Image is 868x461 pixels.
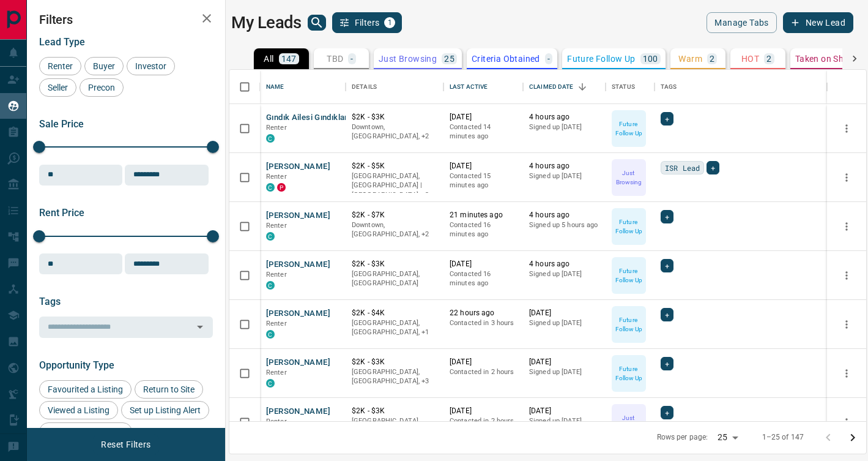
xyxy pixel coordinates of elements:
p: Future Follow Up [613,266,645,285]
span: Tags [39,296,61,307]
p: Future Follow Up [613,315,645,334]
p: 2 [710,54,714,63]
p: [DATE] [529,406,599,416]
p: East York, Toronto [352,171,437,200]
p: Future Follow Up [613,119,645,138]
p: Contacted 16 minutes ago [450,269,517,288]
div: + [707,161,719,174]
span: 1 [385,18,394,27]
button: [PERSON_NAME] [266,161,330,173]
button: search button [308,15,326,31]
p: [DATE] [529,357,599,367]
p: Contacted 16 minutes ago [450,220,517,239]
button: more [837,217,856,236]
p: $2K - $3K [352,259,437,269]
button: [PERSON_NAME] [266,308,330,320]
p: Midtown | Central, Toronto [352,220,437,239]
span: Rent Price [39,207,84,219]
p: Signed up [DATE] [529,122,599,132]
p: Signed up [DATE] [529,171,599,181]
div: + [661,406,673,419]
div: Status [612,70,635,104]
p: Signed up [DATE] [529,367,599,377]
span: + [665,407,669,419]
span: Favourited a Listing [43,384,127,394]
div: Buyer [84,57,124,75]
div: Last Active [450,70,488,104]
button: [PERSON_NAME] [266,210,330,222]
h2: Filters [39,12,213,27]
div: Last Active [443,70,523,104]
div: Renter [39,57,81,75]
p: [DATE] [450,112,517,122]
span: Buyer [89,61,119,71]
div: Tags [661,70,677,104]
button: Reset Filters [93,434,158,455]
p: Signed up 5 hours ago [529,220,599,230]
div: Name [260,70,346,104]
p: $2K - $3K [352,406,437,416]
div: condos.ca [266,134,275,143]
div: Seller [39,78,76,97]
button: Go to next page [840,425,865,450]
span: + [665,358,669,370]
span: Renter [266,271,287,279]
div: condos.ca [266,330,275,339]
span: ISR Lead [665,162,700,174]
span: Renter [266,418,287,425]
p: 147 [281,54,297,63]
p: 4 hours ago [529,259,599,269]
span: Set up Building Alert [43,427,128,437]
div: Precon [80,78,124,97]
span: Set up Listing Alert [125,405,205,415]
div: property.ca [277,183,286,192]
p: Future Follow Up [613,364,645,383]
p: Signed up [DATE] [529,269,599,279]
button: Manage Tabs [707,12,776,33]
p: 22 hours ago [450,308,517,318]
div: + [661,259,673,272]
div: Set up Building Alert [39,422,132,441]
span: + [665,211,669,223]
button: more [837,168,856,187]
h1: My Leads [231,13,302,32]
button: [PERSON_NAME] [266,259,330,271]
button: more [837,315,856,334]
p: Contacted 15 minutes ago [450,171,517,190]
p: Toronto [352,318,437,337]
p: 2 [766,54,771,63]
p: [DATE] [450,161,517,171]
p: Contacted in 3 hours [450,318,517,328]
p: [DATE] [450,406,517,416]
span: Return to Site [139,384,199,394]
span: Opportunity Type [39,359,114,371]
button: [PERSON_NAME] [266,357,330,369]
p: All [264,54,273,63]
p: Contacted 14 minutes ago [450,122,517,141]
span: Renter [266,369,287,377]
div: Claimed Date [523,70,606,104]
button: [PERSON_NAME] [266,406,330,418]
div: Tags [655,70,827,104]
p: 4 hours ago [529,161,599,171]
button: New Lead [783,12,853,33]
span: Renter [266,222,287,230]
div: + [661,112,673,126]
span: + [711,162,715,174]
p: [GEOGRAPHIC_DATA], [GEOGRAPHIC_DATA] [352,269,437,288]
div: Status [606,70,655,104]
p: 4 hours ago [529,210,599,220]
p: [DATE] [450,259,517,269]
div: Viewed a Listing [39,401,118,419]
div: Return to Site [135,380,203,399]
p: 4 hours ago [529,112,599,122]
p: $2K - $7K [352,210,437,220]
p: - [547,54,550,63]
div: condos.ca [266,281,275,290]
p: $2K - $4K [352,308,437,318]
div: condos.ca [266,183,275,192]
p: Just Browsing [613,168,645,187]
div: Investor [127,57,175,75]
span: Renter [266,124,287,132]
p: $2K - $3K [352,112,437,122]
